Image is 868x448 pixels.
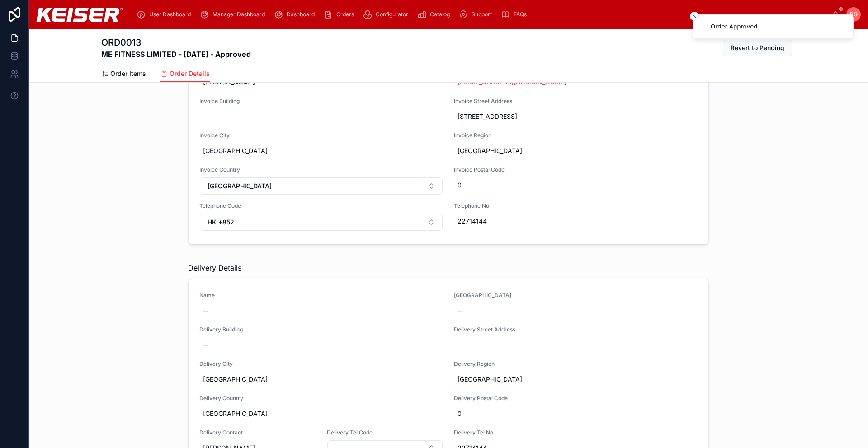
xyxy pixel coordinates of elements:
[458,112,694,121] span: [STREET_ADDRESS]
[514,11,527,18] span: FAQs
[454,326,698,333] span: Delivery Street Address
[199,395,443,402] span: Delivery Country
[454,292,698,299] span: [GEOGRAPHIC_DATA]
[203,341,208,350] div: --
[454,132,698,139] span: Invoice Region
[203,375,439,384] span: [GEOGRAPHIC_DATA]
[454,202,698,210] span: Telephone No
[458,375,694,384] span: [GEOGRAPHIC_DATA]
[711,22,759,31] div: Order Approved.
[36,8,123,22] img: App logo
[321,6,360,23] a: Orders
[458,146,694,155] span: [GEOGRAPHIC_DATA]
[170,69,210,78] span: Order Details
[360,6,415,23] a: Configurator
[415,6,456,23] a: Catalog
[458,409,694,418] span: 0
[458,217,694,226] span: 22714144
[199,360,443,368] span: Delivery City
[454,395,698,402] span: Delivery Postal Code
[456,6,498,23] a: Support
[458,181,609,190] span: 0
[430,11,450,18] span: Catalog
[208,218,234,227] span: HK +852
[454,98,698,105] span: Invoice Street Address
[498,6,533,23] a: FAQs
[130,5,832,24] div: scrollable content
[199,292,443,299] span: Name
[110,69,146,78] span: Order Items
[208,182,272,191] span: [GEOGRAPHIC_DATA]
[287,11,315,18] span: Dashboard
[336,11,354,18] span: Orders
[203,409,439,418] span: [GEOGRAPHIC_DATA]
[200,214,443,231] button: Select Button
[149,11,191,18] span: User Dashboard
[472,11,492,18] span: Support
[197,6,271,23] a: Manager Dashboard
[188,262,241,273] span: Delivery Details
[199,132,443,139] span: Invoice City
[199,98,443,105] span: Invoice Building
[203,112,208,121] div: --
[212,11,265,18] span: Manager Dashboard
[101,65,146,84] a: Order Items
[200,177,443,195] button: Select Button
[101,36,251,49] h1: ORD0013
[454,360,698,368] span: Delivery Region
[376,11,408,18] span: Configurator
[850,11,858,18] span: RG
[731,43,784,52] span: Revert to Pending
[203,306,208,315] div: --
[199,429,316,436] span: Delivery Contact
[199,166,443,173] span: Invoice Country
[458,306,463,315] div: --
[723,40,792,56] button: Revert to Pending
[271,6,321,23] a: Dashboard
[101,49,251,60] strong: ME FITNESS LIMITED - [DATE] - Approved
[134,6,197,23] a: User Dashboard
[690,12,699,21] button: Close toast
[454,429,571,436] span: Delivery Tel No
[203,146,439,155] span: [GEOGRAPHIC_DATA]
[199,202,443,210] span: Telephone Code
[160,65,210,83] a: Order Details
[327,429,443,436] span: Delivery Tel Code
[199,326,443,333] span: Delivery Building
[454,166,613,173] span: Invoice Postal Code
